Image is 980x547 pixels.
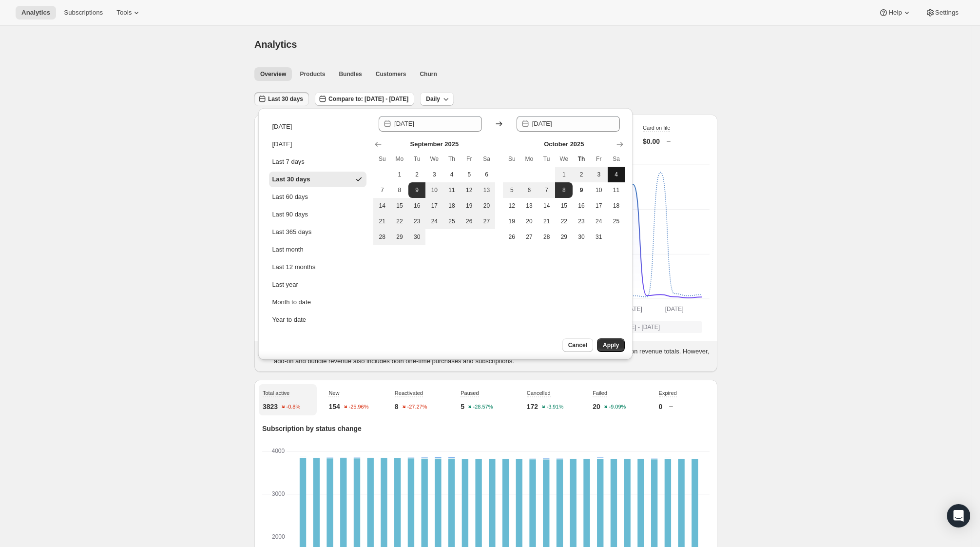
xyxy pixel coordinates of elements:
[421,457,427,458] rect: New-1 5
[373,229,391,245] button: Sunday September 28 2025
[448,451,455,452] rect: Expired-6 0
[659,390,677,396] span: Expired
[377,186,387,194] span: 7
[603,341,619,349] span: Apply
[555,167,573,182] button: Wednesday October 1 2025
[555,198,573,214] button: Wednesday October 15 2025
[507,233,517,241] span: 26
[269,207,366,222] button: Last 90 days
[420,70,437,78] span: Churn
[254,92,309,106] button: Last 30 days
[608,198,625,214] button: Saturday October 18 2025
[447,186,457,194] span: 11
[612,186,621,194] span: 11
[542,186,552,194] span: 7
[568,341,587,349] span: Cancel
[395,402,399,411] p: 8
[464,155,474,163] span: Fr
[443,167,461,182] button: Thursday September 4 2025
[412,186,422,194] span: 9
[524,217,534,225] span: 20
[524,202,534,210] span: 13
[473,404,493,410] text: -28.57%
[391,198,408,214] button: Monday September 15 2025
[21,9,50,17] span: Analytics
[354,457,360,458] rect: New-1 9
[594,202,604,210] span: 17
[377,155,387,163] span: Su
[593,390,607,396] span: Failed
[407,404,427,410] text: -27.27%
[597,451,603,452] rect: Expired-6 0
[555,151,573,167] th: Wednesday
[313,457,320,458] rect: New-1 3
[300,456,306,457] rect: Reactivated-2 1
[443,198,461,214] button: Thursday September 18 2025
[559,202,569,210] span: 15
[327,451,333,452] rect: Expired-6 0
[447,155,457,163] span: Th
[583,451,590,452] rect: Expired-6 0
[542,155,552,163] span: Tu
[573,167,590,182] button: Thursday October 2 2025
[888,9,902,17] span: Help
[482,186,492,194] span: 13
[597,338,625,352] button: Apply
[573,214,590,229] button: Thursday October 23 2025
[461,182,478,198] button: Friday September 12 2025
[426,95,440,103] span: Daily
[478,198,496,214] button: Saturday September 20 2025
[873,6,917,20] button: Help
[408,214,426,229] button: Tuesday September 23 2025
[611,457,617,458] rect: Reactivated-2 1
[502,458,509,459] rect: New-1 4
[478,151,496,167] th: Saturday
[516,451,522,452] rect: Expired-6 0
[408,457,414,458] rect: New-1 3
[443,214,461,229] button: Thursday September 25 2025
[559,186,569,194] span: 8
[373,151,391,167] th: Sunday
[327,457,333,458] rect: New-1 4
[612,202,621,210] span: 18
[482,202,492,210] span: 20
[429,202,439,210] span: 17
[608,151,625,167] th: Saturday
[64,9,103,17] span: Subscriptions
[447,171,457,178] span: 4
[520,198,538,214] button: Monday October 13 2025
[489,458,495,459] rect: New-1 7
[339,70,362,78] span: Bundles
[503,151,520,167] th: Sunday
[618,323,660,331] span: [DATE] - [DATE]
[340,457,346,458] rect: New-1 11
[590,198,608,214] button: Friday October 17 2025
[651,451,657,452] rect: Expired-6 0
[269,242,366,257] button: Last month
[520,229,538,245] button: Monday October 27 2025
[573,229,590,245] button: Thursday October 30 2025
[573,151,590,167] th: Thursday
[408,167,426,182] button: Tuesday September 2 2025
[608,167,625,182] button: Saturday October 4 2025
[529,451,536,452] rect: Expired-6 0
[377,233,387,241] span: 28
[507,202,517,210] span: 12
[391,182,408,198] button: Monday September 8 2025
[559,171,569,178] span: 1
[395,186,404,194] span: 8
[269,312,366,328] button: Year to date
[529,457,536,458] rect: Reactivated-2 1
[562,338,593,352] button: Cancel
[272,139,292,149] div: [DATE]
[420,92,454,106] button: Daily
[555,229,573,245] button: Wednesday October 29 2025
[412,202,422,210] span: 16
[576,202,586,210] span: 16
[395,217,404,225] span: 22
[263,390,289,396] span: Total active
[425,198,443,214] button: Wednesday September 17 2025
[395,155,404,163] span: Mo
[412,233,422,241] span: 30
[269,189,366,205] button: Last 60 days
